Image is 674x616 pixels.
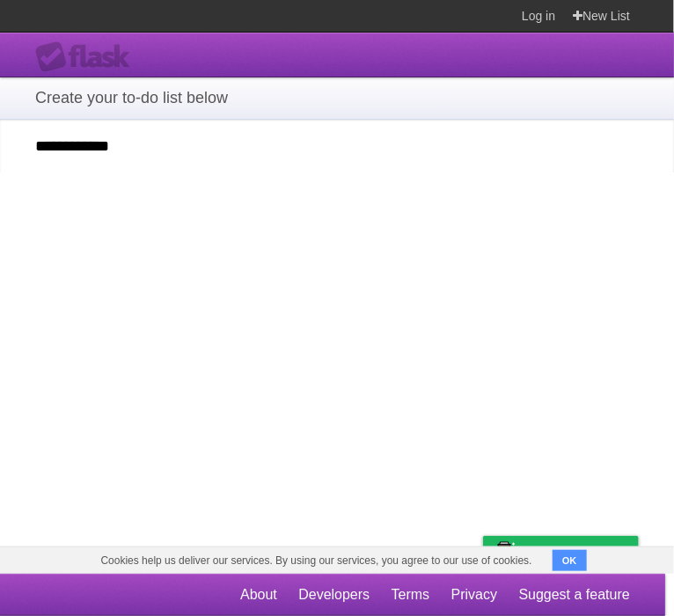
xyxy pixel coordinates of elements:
a: Buy me a coffee [483,536,639,568]
a: Developers [298,578,370,612]
span: Cookies help us deliver our services. By using our services, you agree to our use of cookies. [83,547,549,574]
a: Privacy [451,578,497,612]
img: Buy me a coffee [492,537,516,567]
h1: Create your to-do list below [35,86,639,110]
div: Flask [35,41,141,73]
a: Terms [392,578,430,612]
span: Buy me a coffee [520,537,630,568]
a: Suggest a feature [519,578,630,612]
button: OK [553,550,587,571]
a: About [240,578,277,612]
